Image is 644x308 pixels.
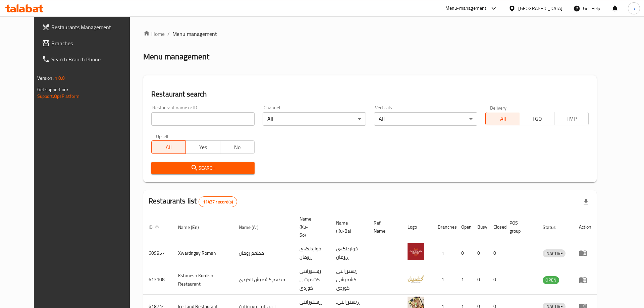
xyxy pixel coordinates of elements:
th: Open [456,213,472,241]
th: Busy [472,213,488,241]
td: 1 [432,265,456,295]
a: Search Branch Phone [37,51,142,67]
span: Name (En) [178,223,208,231]
span: All [154,142,183,152]
div: All [263,112,366,126]
span: TMP [557,114,586,124]
h2: Restaurant search [151,89,589,99]
div: [GEOGRAPHIC_DATA] [518,5,562,12]
span: Menu management [172,30,217,38]
a: Branches [37,35,142,51]
button: All [485,112,520,125]
td: 0 [456,241,472,265]
input: Search for restaurant name or ID.. [151,112,255,126]
span: ID [149,223,161,231]
div: Menu [579,276,591,284]
td: 0 [488,265,504,295]
button: No [220,140,255,154]
td: مطعم كشميش الكردي [233,265,294,295]
span: No [223,142,252,152]
span: All [488,114,517,124]
td: 609857 [143,241,173,265]
a: Restaurants Management [37,19,142,35]
label: Delivery [490,105,507,110]
td: رێستۆرانتی کشمیشى كوردى [294,265,331,295]
span: 11437 record(s) [199,199,237,205]
span: Yes [189,142,217,152]
span: Search Branch Phone [51,55,136,63]
a: Home [143,30,165,38]
h2: Restaurants list [149,196,237,207]
span: OPEN [543,276,559,284]
div: INACTIVE [543,249,566,257]
img: Xwardngay Roman [408,243,424,260]
span: INACTIVE [543,250,566,257]
label: Upsell [156,134,168,138]
div: OPEN [543,276,559,284]
td: خواردنگەی ڕۆمان [331,241,368,265]
span: Get support on: [37,85,68,94]
div: All [374,112,477,126]
td: رێستۆرانتی کشمیشى كوردى [331,265,368,295]
td: 0 [488,241,504,265]
td: 0 [472,241,488,265]
td: خواردنگەی ڕۆمان [294,241,331,265]
h2: Menu management [143,51,209,62]
li: / [167,30,170,38]
span: Ref. Name [374,219,394,235]
div: Menu [579,249,591,257]
span: Status [543,223,565,231]
span: POS group [509,219,529,235]
button: Search [151,162,255,174]
th: Closed [488,213,504,241]
span: 1.0.0 [55,74,65,82]
td: 1 [456,265,472,295]
th: Action [574,213,597,241]
td: 613108 [143,265,173,295]
td: 1 [432,241,456,265]
div: Menu-management [445,4,487,12]
button: Yes [185,140,220,154]
div: Export file [578,194,594,210]
span: Restaurants Management [51,23,136,31]
div: Total records count [199,196,237,207]
a: Support.OpsPlatform [37,92,80,101]
span: Name (Ar) [239,223,267,231]
span: Name (Ku-Ba) [336,219,360,235]
nav: breadcrumb [143,30,597,38]
th: Branches [432,213,456,241]
span: b [633,5,635,12]
span: Search [157,164,249,172]
button: TGO [520,112,554,125]
span: Name (Ku-So) [300,215,323,239]
img: Kshmesh Kurdish Restaurant [408,270,424,287]
span: TGO [523,114,552,124]
span: Version: [37,74,54,82]
td: Xwardngay Roman [173,241,233,265]
button: TMP [554,112,589,125]
td: Kshmesh Kurdish Restaurant [173,265,233,295]
span: Branches [51,39,136,47]
button: All [151,140,186,154]
td: 0 [472,265,488,295]
th: Logo [402,213,432,241]
td: مطعم رومان [233,241,294,265]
